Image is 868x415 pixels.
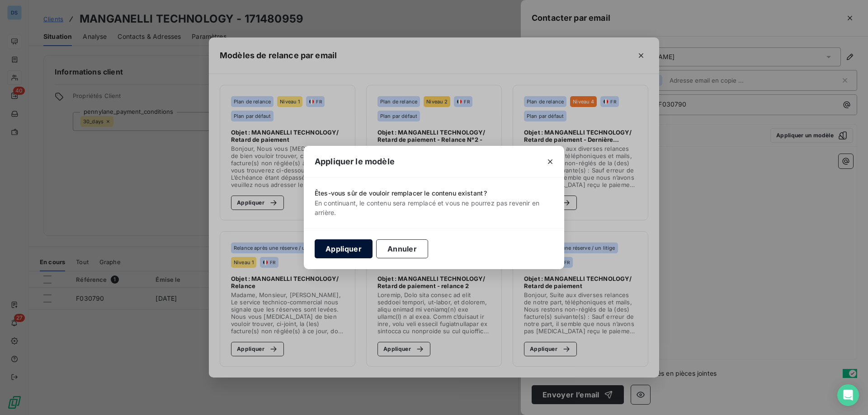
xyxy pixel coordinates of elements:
span: Appliquer le modèle [315,155,395,168]
span: Êtes-vous sûr de vouloir remplacer le contenu existant ? [315,189,487,197]
button: Appliquer [315,239,373,258]
button: Annuler [376,239,428,258]
span: En continuant, le contenu sera remplacé et vous ne pourrez pas revenir en arrière. [315,199,539,216]
div: Open Intercom Messenger [837,384,859,406]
